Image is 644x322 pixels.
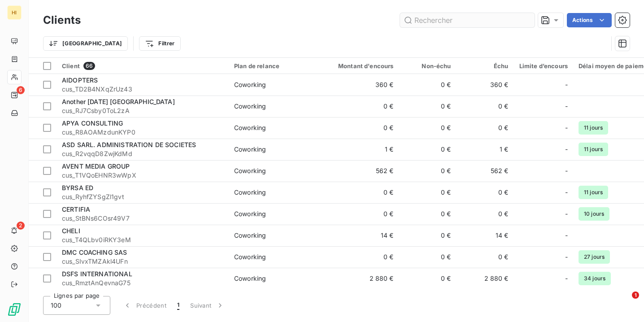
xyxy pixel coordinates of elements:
span: BYRSA ED [62,184,93,191]
div: Coworking [234,145,266,154]
div: Coworking [234,80,266,89]
button: Filtrer [139,36,180,51]
span: 1 [177,301,179,310]
button: Actions [567,13,612,27]
span: 6 [17,86,25,94]
span: - [565,145,568,154]
button: [GEOGRAPHIC_DATA] [43,36,128,51]
td: 2 880 € [322,268,399,289]
div: Échu [462,62,509,70]
iframe: Intercom live chat [614,292,635,313]
span: 27 jours [579,250,610,264]
span: cus_T4QLbv0iRKY3eM [62,235,223,244]
td: 1 € [322,139,399,160]
td: 0 € [399,268,457,289]
span: - [565,123,568,132]
span: DSFS INTERNATIONAL [62,270,132,278]
td: 360 € [322,74,399,96]
span: cus_RmztAnQevnaG75 [62,278,223,287]
span: - [565,166,568,175]
td: 0 € [457,96,514,117]
span: Another [DATE] [GEOGRAPHIC_DATA] [62,98,175,105]
span: 11 jours [579,143,608,156]
button: 1 [172,296,185,315]
td: 1 € [457,139,514,160]
td: 0 € [399,139,457,160]
span: cus_TD2B4NXqZrUz43 [62,85,223,94]
span: 66 [83,62,95,70]
td: 0 € [399,246,457,268]
button: Précédent [117,296,172,315]
span: 1 [632,292,639,299]
span: - [565,252,568,261]
div: Coworking [234,252,266,261]
img: Logo LeanPay [7,302,22,317]
div: Non-échu [405,62,451,70]
td: 0 € [399,182,457,203]
span: 100 [51,301,61,310]
div: Coworking [234,209,266,218]
div: Coworking [234,274,266,283]
td: 0 € [399,74,457,96]
span: Client [62,62,80,70]
span: cus_R8AOAMzdunKYP0 [62,128,223,137]
span: cus_StBNs6COsr49V7 [62,214,223,223]
span: DMC COACHING SAS [62,248,127,256]
td: 0 € [322,117,399,139]
div: Coworking [234,102,266,111]
span: - [565,209,568,218]
td: 0 € [322,246,399,268]
span: ASD SARL. ADMINISTRATION DE SOCIETES [62,141,196,148]
td: 0 € [399,225,457,246]
td: 0 € [457,246,514,268]
td: 360 € [457,74,514,96]
td: 0 € [399,117,457,139]
td: 0 € [322,203,399,225]
span: cus_R2vqqD8ZwjKdMd [62,149,223,158]
span: cus_SIvxTMZAkl4UFn [62,257,223,266]
div: Montant d'encours [327,62,394,70]
td: 2 880 € [457,268,514,289]
span: CERTIFIA [62,205,90,213]
div: Coworking [234,123,266,132]
button: Suivant [185,296,230,315]
h3: Clients [43,12,81,28]
span: - [565,80,568,89]
span: cus_T1VQoEHNR3wWpX [62,171,223,180]
input: Rechercher [400,13,535,27]
span: AVENT MEDIA GROUP [62,162,130,170]
td: 0 € [399,160,457,182]
td: 0 € [322,96,399,117]
div: Plan de relance [234,62,317,70]
span: CHELI [62,227,80,235]
span: 11 jours [579,186,608,199]
span: - [565,274,568,283]
span: - [565,102,568,111]
span: cus_RyhfZYSgZl1gvt [62,192,223,201]
td: 14 € [322,225,399,246]
td: 0 € [457,203,514,225]
span: - [565,231,568,240]
td: 562 € [322,160,399,182]
div: Coworking [234,166,266,175]
span: cus_RJ7Csby0ToL2zA [62,106,223,115]
td: 562 € [457,160,514,182]
td: 0 € [399,96,457,117]
td: 0 € [399,203,457,225]
td: 14 € [457,225,514,246]
span: 10 jours [579,207,609,221]
td: 0 € [322,182,399,203]
span: 34 jours [579,272,611,285]
span: APYA CONSULTING [62,119,123,127]
td: 0 € [457,182,514,203]
span: - [565,188,568,197]
td: 0 € [457,117,514,139]
div: Limite d’encours [519,62,568,70]
div: Coworking [234,188,266,197]
div: HI [7,5,22,20]
span: 11 jours [579,121,608,135]
div: Coworking [234,231,266,240]
span: AIDOPTERS [62,76,98,84]
span: 2 [17,222,25,230]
